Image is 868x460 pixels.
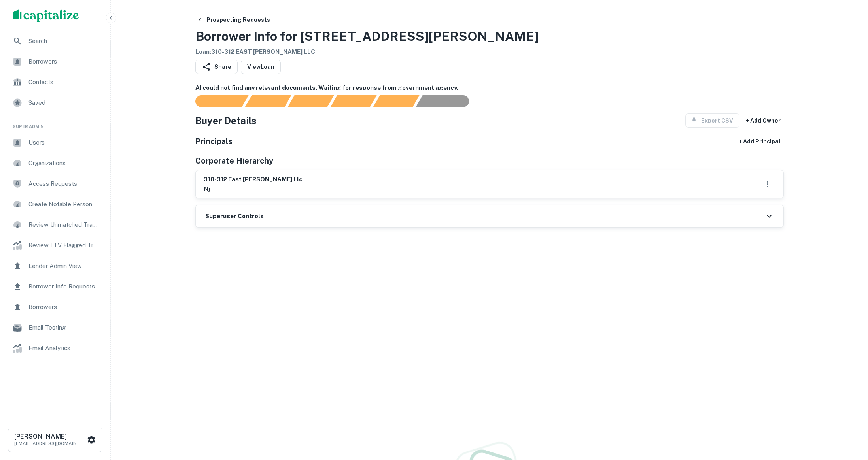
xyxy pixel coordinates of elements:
[743,113,784,128] button: + Add Owner
[28,57,99,66] span: Borrowers
[28,179,99,189] span: Access Requests
[195,83,784,92] h6: AI could not find any relevant documents. Waiting for response from government agency.
[204,184,303,194] p: nj
[241,60,281,74] a: ViewLoan
[195,27,539,46] h3: Borrower Info for [STREET_ADDRESS][PERSON_NAME]
[6,154,104,173] a: Organizations
[195,155,273,167] h5: Corporate Hierarchy
[28,323,99,332] span: Email Testing
[6,298,104,317] a: Borrowers
[6,318,104,337] a: Email Testing
[6,174,104,193] a: Access Requests
[6,215,104,234] a: Review Unmatched Transactions
[28,158,99,168] span: Organizations
[195,47,539,57] h6: Loan : 310-312 EAST [PERSON_NAME] LLC
[195,113,257,128] h4: Buyer Details
[28,302,99,312] span: Borrowers
[205,212,264,221] h6: Superuser Controls
[6,195,104,214] a: Create Notable Person
[28,241,99,250] span: Review LTV Flagged Transactions
[28,36,99,46] span: Search
[6,114,104,133] li: Super Admin
[330,95,376,107] div: Principals found, AI now looking for contact information...
[28,138,99,147] span: Users
[6,93,104,112] a: Saved
[28,220,99,230] span: Review Unmatched Transactions
[828,397,868,435] iframe: Chat Widget
[6,32,104,51] a: Search
[6,133,104,152] a: Users
[6,277,104,296] a: Borrower Info Requests
[287,95,334,107] div: Documents found, AI parsing details...
[195,60,238,74] button: Share
[28,98,99,107] span: Saved
[194,13,273,27] button: Prospecting Requests
[28,282,99,291] span: Borrower Info Requests
[416,95,478,107] div: AI fulfillment process complete.
[13,9,79,22] img: capitalize-logo.png
[6,256,104,275] a: Lender Admin View
[186,95,245,107] div: Sending borrower request to AI...
[736,134,784,149] button: + Add Principal
[28,261,99,271] span: Lender Admin View
[6,236,104,255] a: Review LTV Flagged Transactions
[195,136,233,147] h5: Principals
[245,95,291,107] div: Your request is received and processing...
[204,175,303,184] h6: 310-312 east [PERSON_NAME] llc
[28,200,99,209] span: Create Notable Person
[28,343,99,353] span: Email Analytics
[14,440,85,447] p: [EMAIL_ADDRESS][DOMAIN_NAME]
[6,339,104,358] a: Email Analytics
[8,428,102,452] button: [PERSON_NAME][EMAIL_ADDRESS][DOMAIN_NAME]
[6,52,104,71] a: Borrowers
[14,434,85,440] h6: [PERSON_NAME]
[373,95,419,107] div: Principals found, still searching for contact information. This may take time...
[6,73,104,92] a: Contacts
[28,77,99,87] span: Contacts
